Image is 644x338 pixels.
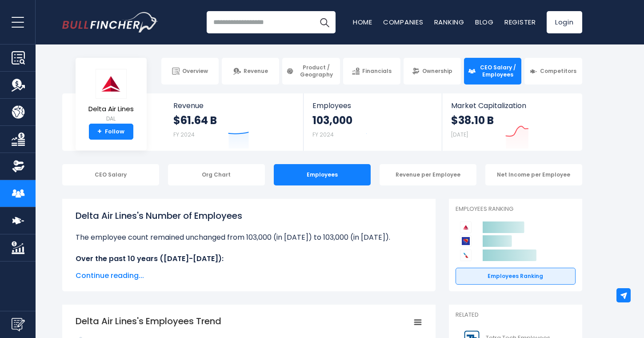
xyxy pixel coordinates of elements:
[296,64,336,78] span: Product / Geography
[97,128,102,136] strong: +
[274,164,371,185] div: Employees
[88,105,134,113] span: Delta Air Lines
[173,131,195,138] small: FY 2024
[164,93,304,151] a: Revenue $61.64 B FY 2024
[168,164,265,185] div: Org Chart
[244,68,268,75] span: Revenue
[282,58,340,84] a: Product / Geography
[460,249,472,261] img: American Airlines Group competitors logo
[485,164,582,185] div: Net Income per Employee
[456,268,576,285] a: Employees Ranking
[451,101,572,110] span: Market Capitalization
[456,205,576,213] p: Employees Ranking
[451,113,494,127] strong: $38.10 B
[89,124,133,140] a: +Follow
[313,11,336,33] button: Search
[88,68,134,124] a: Delta Air Lines DAL
[460,235,472,247] img: Southwest Airlines Co. competitors logo
[422,68,452,75] span: Ownership
[451,131,468,138] small: [DATE]
[76,253,224,264] b: Over the past 10 years ([DATE]-[DATE]):
[88,115,134,123] small: DAL
[84,264,209,274] b: The highest number of employees
[173,101,295,110] span: Revenue
[460,221,472,233] img: Delta Air Lines competitors logo
[76,232,422,243] li: The employee count remained unchanged from 103,000 (in [DATE]) to 103,000 (in [DATE]).
[62,164,159,185] div: CEO Salary
[222,58,279,84] a: Revenue
[161,58,219,84] a: Overview
[76,315,221,327] tspan: Delta Air Lines's Employees Trend
[524,58,582,84] a: Competitors
[456,311,576,319] p: Related
[312,131,334,138] small: FY 2024
[182,68,208,75] span: Overview
[475,17,494,27] a: Blog
[173,113,217,127] strong: $61.64 B
[62,12,158,32] img: Bullfincher logo
[353,17,372,27] a: Home
[312,113,352,127] strong: 103,000
[76,209,422,222] h1: Delta Air Lines's Number of Employees
[304,93,442,151] a: Employees 103,000 FY 2024
[76,264,422,275] li: at Delta Air Lines was 103,000 in fiscal year [DATE].
[464,58,521,84] a: CEO Salary / Employees
[434,17,464,27] a: Ranking
[504,17,536,27] a: Register
[540,68,576,75] span: Competitors
[442,93,581,151] a: Market Capitalization $38.10 B [DATE]
[62,12,158,32] a: Go to homepage
[343,58,400,84] a: Financials
[404,58,461,84] a: Ownership
[380,164,476,185] div: Revenue per Employee
[312,101,433,110] span: Employees
[547,11,582,33] a: Login
[362,68,392,75] span: Financials
[478,64,517,78] span: CEO Salary / Employees
[12,160,25,173] img: Ownership
[76,270,422,281] span: Continue reading...
[383,17,424,27] a: Companies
